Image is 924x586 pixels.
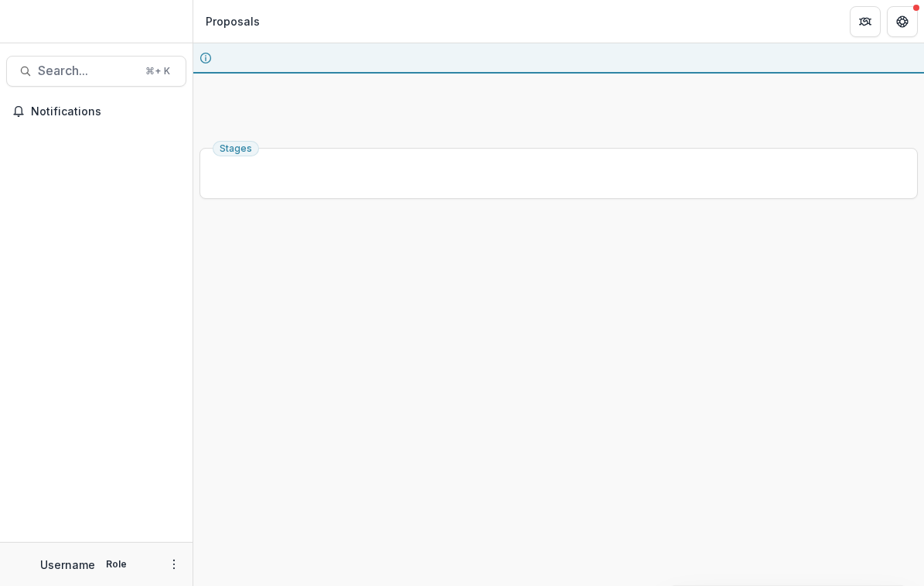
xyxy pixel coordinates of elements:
[40,557,95,573] p: Username
[38,63,136,78] span: Search...
[31,105,180,118] span: Notifications
[199,10,266,33] nav: breadcrumb
[6,99,186,124] button: Notifications
[850,6,881,37] button: Partners
[887,6,918,37] button: Get Help
[101,557,131,571] p: Role
[220,143,252,154] span: Stages
[165,555,183,574] button: More
[206,13,260,29] div: Proposals
[142,63,173,80] div: ⌘ + K
[6,56,186,87] button: Search...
